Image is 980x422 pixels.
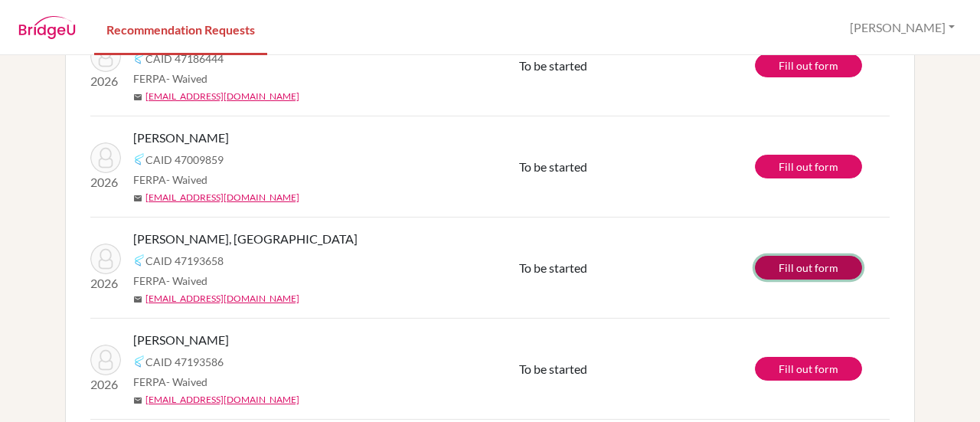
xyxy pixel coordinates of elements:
img: De Lima, Bruno [90,345,121,375]
a: [EMAIL_ADDRESS][DOMAIN_NAME] [145,191,299,204]
span: mail [133,295,142,304]
img: Common App logo [133,153,145,165]
p: 2026 [90,375,121,394]
span: mail [133,396,142,405]
a: [EMAIL_ADDRESS][DOMAIN_NAME] [145,393,299,407]
span: FERPA [133,273,207,289]
span: mail [133,93,142,102]
button: [PERSON_NAME] [843,13,962,42]
a: Fill out form [755,155,862,178]
img: Common App logo [133,254,145,267]
span: FERPA [133,172,207,188]
p: 2026 [90,274,121,293]
span: CAID 47193586 [145,354,224,370]
span: CAID 47193658 [145,253,224,269]
span: FERPA [133,374,207,390]
a: Fill out form [755,54,862,77]
img: Fiabane, Melina [90,41,121,72]
p: 2026 [90,173,121,191]
span: [PERSON_NAME] [133,129,229,147]
span: - Waived [166,173,207,186]
a: Recommendation Requests [94,2,267,55]
img: Davi Araujo, Thalles [90,244,121,274]
span: - Waived [166,274,207,287]
img: Common App logo [133,52,145,64]
span: FERPA [133,70,207,87]
a: Fill out form [755,256,862,280]
span: CAID 47186444 [145,51,224,67]
a: [EMAIL_ADDRESS][DOMAIN_NAME] [145,292,299,306]
p: 2026 [90,72,121,90]
span: [PERSON_NAME] [133,331,229,349]
img: Common App logo [133,355,145,368]
span: To be started [519,361,587,376]
a: Fill out form [755,357,862,381]
img: Andrade, Maya [90,142,121,173]
span: To be started [519,58,587,73]
span: - Waived [166,72,207,85]
a: [EMAIL_ADDRESS][DOMAIN_NAME] [145,90,299,103]
span: To be started [519,159,587,174]
span: To be started [519,260,587,275]
span: mail [133,194,142,203]
span: - Waived [166,375,207,388]
span: [PERSON_NAME], [GEOGRAPHIC_DATA] [133,230,358,248]
span: CAID 47009859 [145,152,224,168]
img: BridgeU logo [18,16,76,39]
